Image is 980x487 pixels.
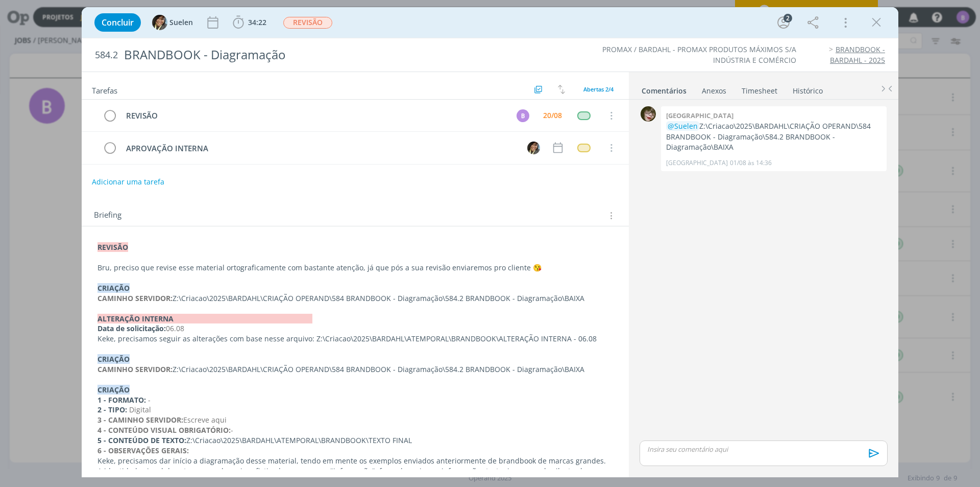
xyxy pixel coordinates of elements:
button: 2 [775,14,792,31]
button: Adicionar uma tarefa [91,173,165,191]
span: 584.2 [95,50,118,61]
strong: CRIAÇÃO [97,354,130,364]
button: REVISÃO [283,16,333,29]
span: 01/08 às 14:36 [730,158,772,168]
strong: 6 - OBSERVAÇÕES GERAIS: [97,446,189,455]
span: Abertas 2/4 [583,85,614,93]
strong: CRIAÇÃO [97,385,130,395]
a: Comentários [641,81,687,96]
span: REVISÃO [283,17,332,29]
img: S [152,15,167,30]
div: 2 [783,14,792,22]
span: 06.08 [166,323,184,333]
button: SSuelen [152,15,193,30]
span: Concluir [102,18,134,27]
div: APROVAÇÃO INTERNA [121,142,518,155]
div: dialog [82,7,898,477]
strong: CRIAÇÃO [97,283,130,293]
a: Histórico [792,81,823,96]
b: [GEOGRAPHIC_DATA] [666,111,733,120]
span: - [231,425,233,435]
p: Z:\Criacao\2025\BARDAHL\CRIAÇÃO OPERAND\584 BRANDBOOK - Diagramação\584.2 BRANDBOOK - Diagramação... [666,121,881,152]
a: PROMAX / BARDAHL - PROMAX PRODUTOS MÁXIMOS S/A INDÚSTRIA E COMÉRCIO [602,44,796,64]
img: K [641,106,656,122]
p: Bru, preciso que revise esse material ortograficamente com bastante atenção, já que pós a sua rev... [97,263,613,273]
span: 34:22 [248,17,266,27]
strong: CAMINHO SERVIDOR: [97,364,173,374]
p: Z:\Criacao\2025\BARDAHL\CRIAÇÃO OPERAND\584 BRANDBOOK - Diagramação\584.2 BRANDBOOK - Diagramação... [97,293,613,304]
span: @Suelen [668,121,698,131]
button: Concluir [94,13,141,32]
img: S [527,142,540,154]
span: Suelen [169,19,193,26]
strong: 2 - TIPO: [97,405,127,414]
span: Tarefas [92,83,117,96]
div: Anexos [702,86,726,96]
strong: ALTERAÇÃO INTERNA [97,314,312,323]
strong: CAMINHO SERVIDOR: [97,293,173,303]
p: Z:\Criacao\2025\BARDAHL\CRIAÇÃO OPERAND\584 BRANDBOOK - Diagramação\584.2 BRANDBOOK - Diagramação... [97,364,613,375]
a: BRANDBOOK - BARDAHL - 2025 [830,44,885,64]
img: arrow-down-up.svg [558,85,565,94]
button: 34:22 [230,14,269,31]
p: Keke, precisamos dar início a diagramação desse material, tendo em mente os exemplos enviados ant... [97,456,613,466]
span: Escreve aqui [183,415,227,425]
span: Briefing [94,209,121,222]
strong: REVISÃO [97,242,128,252]
span: Digital [129,405,151,414]
strong: Data de solicitação: [97,323,166,333]
div: BRANDBOOK - Diagramação [120,42,552,67]
div: REVISÃO [121,109,507,122]
a: Timesheet [741,81,778,96]
p: A identidade visual deve ter um apelo mais sofisticado, com menos "informação", focando mais nas ... [97,466,613,486]
p: [GEOGRAPHIC_DATA] [666,158,728,168]
button: B [515,108,530,123]
div: 20/08 [543,112,562,119]
p: Z:\Criacao\2025\BARDAHL\ATEMPORAL\BRANDBOOK\TEXTO FINAL [97,435,613,446]
strong: 3 - CAMINHO SERVIDOR: [97,415,183,425]
strong: 5 - CONTEÚDO DE TEXTO: [97,435,186,445]
span: - [148,395,151,405]
p: Keke, precisamos seguir as alterações com base nesse arquivo: Z:\Criacao\2025\BARDAHL\ATEMPORAL\B... [97,334,613,344]
button: S [526,140,541,155]
strong: 4 - CONTEÚDO VISUAL OBRIGATÓRIO: [97,425,231,435]
strong: 1 - FORMATO: [97,395,146,405]
div: B [517,109,529,122]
